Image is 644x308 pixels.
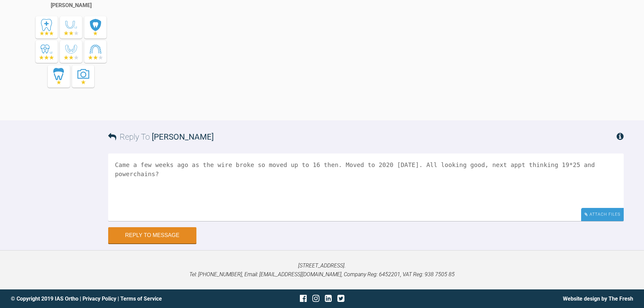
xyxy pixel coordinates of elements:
[11,294,218,303] div: © Copyright 2019 IAS Ortho | |
[108,131,214,143] h3: Reply To
[11,261,633,279] p: [STREET_ADDRESS]. Tel: [PHONE_NUMBER], Email: [EMAIL_ADDRESS][DOMAIN_NAME], Company Reg: 6452201,...
[581,208,624,221] div: Attach Files
[51,1,92,10] div: [PERSON_NAME]
[108,153,624,221] textarea: Came a few weeks ago as the wire broke so moved up to 16 then. Moved to 2020 [DATE]. All looking ...
[120,295,162,302] a: Terms of Service
[563,295,633,302] a: Website design by The Fresh
[152,132,214,142] span: [PERSON_NAME]
[108,227,196,243] button: Reply to Message
[82,295,116,302] a: Privacy Policy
